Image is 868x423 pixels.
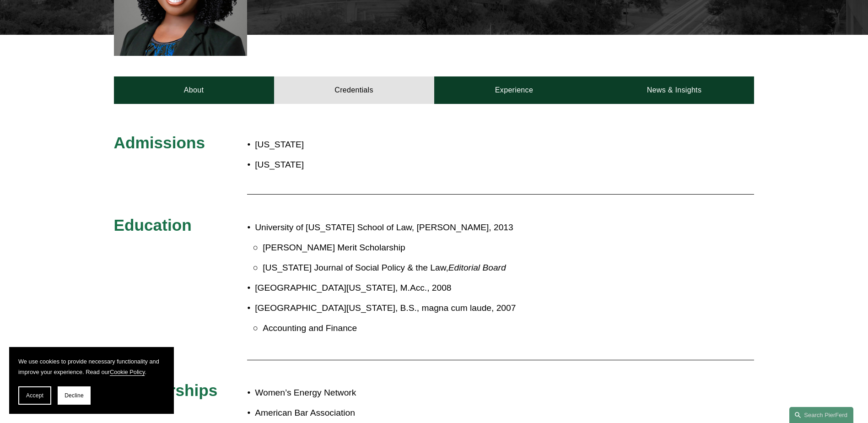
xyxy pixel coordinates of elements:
a: Credentials [274,76,434,104]
p: [US_STATE] Journal of Social Policy & the Law, [263,260,674,276]
a: About [114,76,274,104]
button: Decline [58,386,91,405]
p: American Bar Association [255,405,674,421]
p: [GEOGRAPHIC_DATA][US_STATE], M.Acc., 2008 [255,280,674,296]
p: Women’s Energy Network [255,385,674,401]
p: We use cookies to provide necessary functionality and improve your experience. Read our . [18,356,165,377]
a: Search this site [789,407,853,423]
p: Accounting and Finance [263,320,674,336]
a: News & Insights [594,76,754,104]
span: Decline [65,392,84,399]
span: Admissions [114,134,205,152]
section: Cookie banner [9,347,174,414]
p: University of [US_STATE] School of Law, [PERSON_NAME], 2013 [255,220,674,236]
p: [US_STATE] [255,137,487,153]
button: Accept [18,386,51,405]
p: [GEOGRAPHIC_DATA][US_STATE], B.S., magna cum laude, 2007 [255,300,674,316]
em: Editorial Board [448,263,506,272]
a: Experience [434,76,594,104]
span: Accept [26,392,43,399]
span: Education [114,216,192,234]
a: Cookie Policy [110,369,145,375]
p: [PERSON_NAME] Merit Scholarship [263,240,674,256]
p: [US_STATE] [255,157,487,173]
